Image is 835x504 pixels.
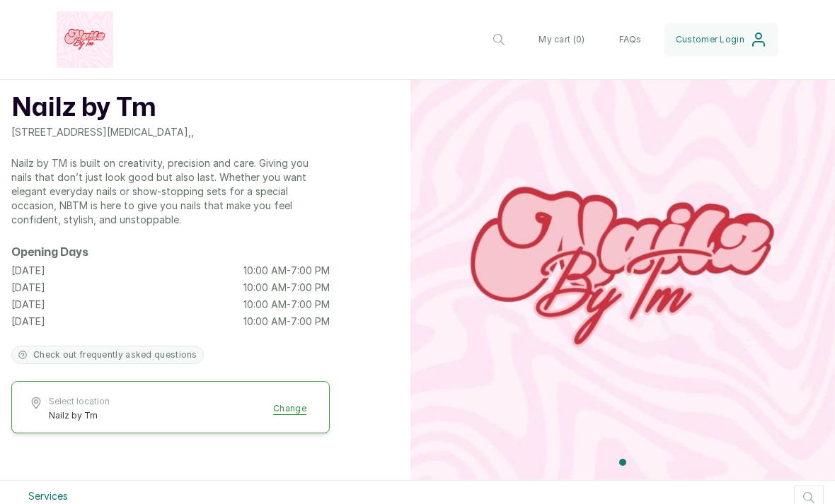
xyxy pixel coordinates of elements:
h2: Opening Days [11,244,330,261]
span: Nailz by Tm [49,410,110,421]
img: business logo [57,11,113,68]
img: header image [410,56,835,480]
p: 10:00 AM - 7:00 PM [243,264,330,278]
p: [DATE] [11,298,45,312]
p: [DATE] [11,281,45,295]
button: FAQs [608,23,653,57]
p: [STREET_ADDRESS][MEDICAL_DATA] , , [11,125,330,139]
p: Nailz by TM is built on creativity, precision and care. Giving you nails that don’t just look goo... [11,156,330,227]
h1: Nailz by Tm [11,91,330,125]
p: 10:00 AM - 7:00 PM [243,298,330,312]
p: 10:00 AM - 7:00 PM [243,281,330,295]
button: Customer Login [664,23,778,57]
button: Check out frequently asked questions [11,346,204,364]
span: Select location [49,396,110,407]
button: Select locationNailz by TmChange [29,396,312,421]
button: My cart (0) [527,23,596,57]
p: [DATE] [11,315,45,329]
p: 10:00 AM - 7:00 PM [243,315,330,329]
span: Customer Login [676,34,744,45]
p: [DATE] [11,264,45,278]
